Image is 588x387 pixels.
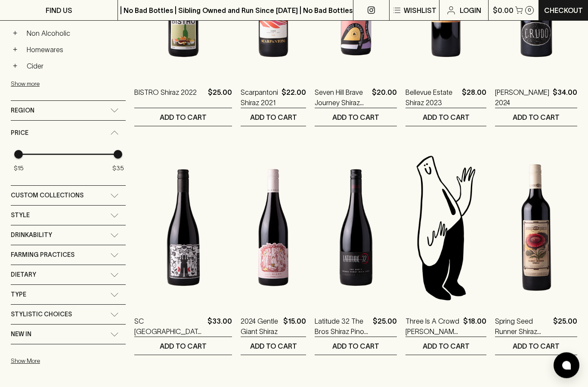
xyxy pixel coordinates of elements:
[134,316,204,337] a: SC [GEOGRAPHIC_DATA] Shiraz 2022
[315,316,369,337] a: Latitude 32 The Bros Shiraz Pinot Noir 2023
[46,5,72,16] p: FIND US
[315,153,397,303] img: Latitude 32 The Bros Shiraz Pinot Noir 2023
[11,206,126,225] div: Style
[423,341,470,352] p: ADD TO CART
[11,106,34,116] span: Region
[134,109,232,126] button: ADD TO CART
[553,316,577,337] p: $25.00
[208,87,232,108] p: $25.00
[11,75,124,93] button: Show more
[405,109,486,126] button: ADD TO CART
[23,43,126,57] a: Homewares
[405,337,486,355] button: ADD TO CART
[283,316,306,337] p: $15.00
[23,59,126,74] a: Cider
[513,341,560,352] p: ADD TO CART
[463,316,486,337] p: $18.00
[14,165,24,172] span: $15
[160,341,207,352] p: ADD TO CART
[241,109,306,126] button: ADD TO CART
[495,87,549,108] a: [PERSON_NAME] 2024
[562,361,571,370] img: bubble-icon
[11,285,126,305] div: Type
[460,5,481,16] p: Login
[315,337,397,355] button: ADD TO CART
[250,112,297,123] p: ADD TO CART
[134,87,197,108] a: BISTRO Shiraz 2022
[241,316,280,337] a: 2024 Gentle Giant Shiraz
[282,87,306,108] p: $22.00
[11,13,19,22] button: +
[11,325,126,344] div: New In
[405,153,486,303] img: Blackhearts & Sparrows Man
[11,186,126,206] div: Custom Collections
[11,290,26,300] span: Type
[11,46,19,54] button: +
[11,250,74,261] span: Farming Practices
[134,337,232,355] button: ADD TO CART
[134,153,232,303] img: SC Pannel Field Street Shiraz 2022
[11,353,124,370] button: Show More
[462,87,486,108] p: $28.00
[23,26,126,41] a: Non Alcoholic
[11,265,126,285] div: Dietary
[405,316,460,337] a: Three Is A Crowd [PERSON_NAME] Estate Bag O Wine Shiraz 1500ml
[11,329,31,340] span: New In
[553,87,577,108] p: $34.00
[493,5,514,16] p: $0.00
[315,109,397,126] button: ADD TO CART
[405,87,458,108] a: Bellevue Estate Shiraz 2023
[11,101,126,121] div: Region
[11,246,126,265] div: Farming Practices
[423,112,470,123] p: ADD TO CART
[11,128,28,139] span: Price
[404,5,436,16] p: Wishlist
[207,316,232,337] p: $33.00
[241,337,306,355] button: ADD TO CART
[11,230,52,241] span: Drinkability
[495,316,550,337] a: Spring Seed Runner Shiraz 2022
[250,341,297,352] p: ADD TO CART
[11,210,30,221] span: Style
[11,305,126,325] div: Stylistic Choices
[495,153,577,303] img: Spring Seed Runner Shiraz 2022
[315,87,368,108] a: Seven Hill Brave Journey Shiraz Touriga 2022
[11,309,72,320] span: Stylistic Choices
[11,62,19,71] button: +
[160,112,207,123] p: ADD TO CART
[11,190,84,201] span: Custom Collections
[495,337,577,355] button: ADD TO CART
[241,153,306,303] img: 2024 Gentle Giant Shiraz
[11,121,126,146] div: Price
[544,5,583,16] p: Checkout
[11,29,19,38] button: +
[513,112,560,123] p: ADD TO CART
[373,316,397,337] p: $25.00
[332,341,379,352] p: ADD TO CART
[332,112,379,123] p: ADD TO CART
[372,87,397,108] p: $20.00
[495,109,577,126] button: ADD TO CART
[112,165,124,172] span: $35
[11,270,36,281] span: Dietary
[241,87,278,108] a: Scarpantoni Shiraz 2021
[528,8,531,12] p: 0
[11,226,126,245] div: Drinkability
